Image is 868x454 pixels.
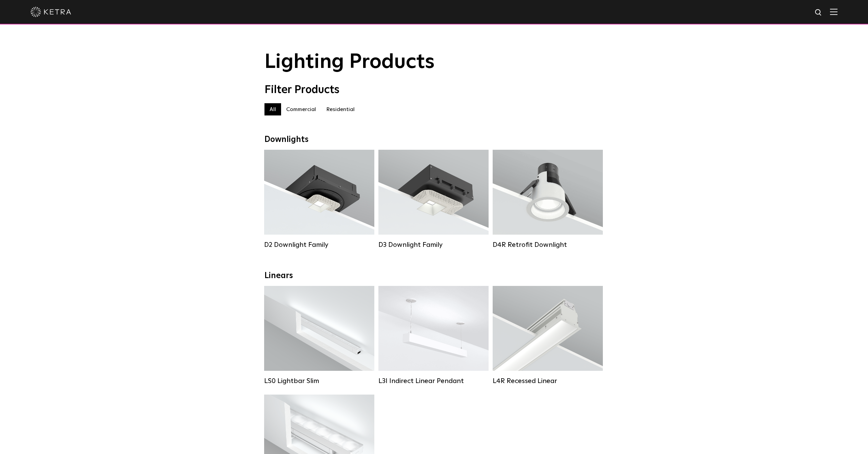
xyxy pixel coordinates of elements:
[264,241,374,249] div: D2 Downlight Family
[31,7,71,17] img: ketra-logo-2019-white
[493,377,603,385] div: L4R Recessed Linear
[378,150,489,248] a: D3 Downlight Family Lumen Output:700 / 900 / 1100Colors:White / Black / Silver / Bronze / Paintab...
[493,150,603,248] a: D4R Retrofit Downlight Lumen Output:800Colors:White / BlackBeam Angles:15° / 25° / 40° / 60°Watta...
[830,8,837,15] img: Hamburger%20Nav.svg
[264,52,435,72] span: Lighting Products
[493,286,603,384] a: L4R Recessed Linear Lumen Output:400 / 600 / 800 / 1000Colors:White / BlackControl:Lutron Clear C...
[264,135,604,145] div: Downlights
[493,241,603,249] div: D4R Retrofit Downlight
[378,286,489,384] a: L3I Indirect Linear Pendant Lumen Output:400 / 600 / 800 / 1000Housing Colors:White / BlackContro...
[321,103,360,115] label: Residential
[281,103,321,115] label: Commercial
[378,241,489,249] div: D3 Downlight Family
[264,103,281,115] label: All
[264,271,604,281] div: Linears
[378,377,489,385] div: L3I Indirect Linear Pendant
[264,286,374,384] a: LS0 Lightbar Slim Lumen Output:200 / 350Colors:White / BlackControl:X96 Controller
[264,84,604,96] div: Filter Products
[814,8,823,17] img: search icon
[264,150,374,248] a: D2 Downlight Family Lumen Output:1200Colors:White / Black / Gloss Black / Silver / Bronze / Silve...
[264,377,374,385] div: LS0 Lightbar Slim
